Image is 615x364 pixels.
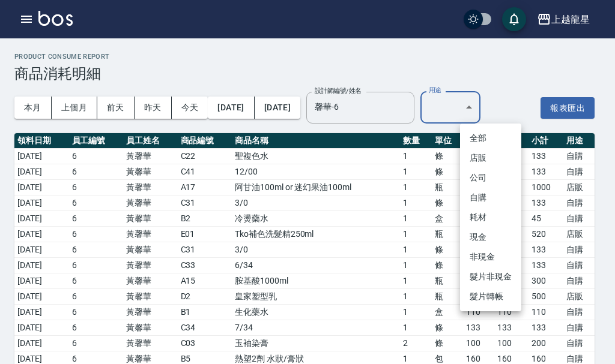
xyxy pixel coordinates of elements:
li: 公司 [460,168,521,188]
li: 髮片轉帳 [460,287,521,306]
li: 髮片非現金 [460,267,521,287]
li: 耗材 [460,207,521,227]
li: 自購 [460,188,521,207]
li: 現金 [460,227,521,247]
li: 非現金 [460,247,521,267]
li: 店販 [460,148,521,168]
li: 全部 [460,128,521,148]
